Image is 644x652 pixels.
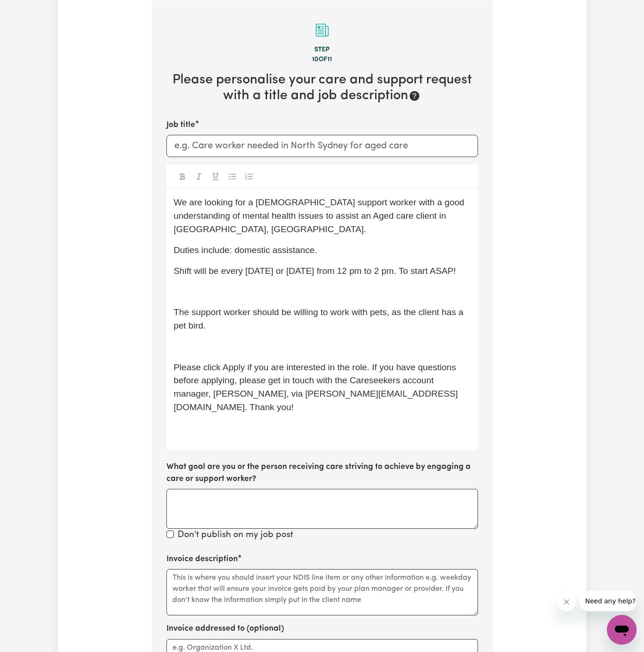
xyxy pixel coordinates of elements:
[580,591,637,611] iframe: Message from company
[174,197,467,234] span: We are looking for a [DEMOGRAPHIC_DATA] support worker with a good understanding of mental health...
[166,461,478,486] label: What goal are you or the person receiving care striving to achieve by engaging a care or support ...
[242,170,255,182] button: Toggle undefined
[166,55,478,65] div: 10 of 11
[166,623,284,635] label: Invoice addressed to (optional)
[174,362,459,412] span: Please click Apply if you are interested in the role. If you have questions before applying, plea...
[607,615,637,645] iframe: Button to launch messaging window
[166,119,195,131] label: Job title
[557,593,576,611] iframe: Close message
[226,170,239,182] button: Toggle undefined
[166,135,478,157] input: e.g. Care worker needed in North Sydney for aged care
[174,245,317,255] span: Duties include: domestic assistance.
[174,307,466,330] span: The support worker should be willing to work with pets, as the client has a pet bird.
[209,170,222,182] button: Toggle undefined
[192,170,205,182] button: Toggle undefined
[166,553,238,565] label: Invoice description
[176,170,189,182] button: Toggle undefined
[178,529,293,542] label: Don't publish on my job post
[166,45,478,55] div: Step
[166,72,478,104] h2: Please personalise your care and support request with a title and job description
[174,266,456,276] span: Shift will be every [DATE] or [DATE] from 12 pm to 2 pm. To start ASAP!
